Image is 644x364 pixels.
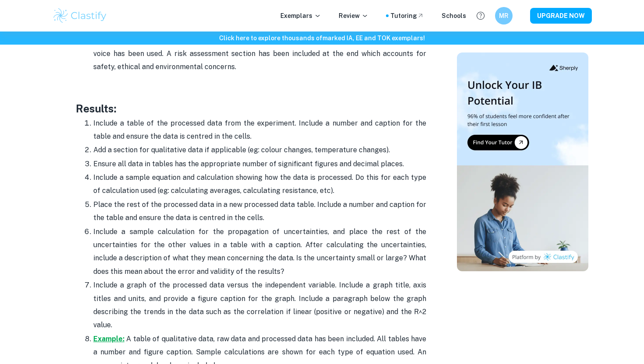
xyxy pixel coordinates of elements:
p: Place the rest of the processed data in a new processed data table. Include a number and caption ... [93,198,426,225]
h6: Click here to explore thousands of marked IA, EE and TOK exemplars ! [2,33,642,43]
a: Tutoring [390,11,424,21]
a: Example: [93,335,124,343]
button: UPGRADE NOW [530,8,592,24]
p: Exemplars [280,11,321,21]
p: Ensure all data in tables has the appropriate number of significant figures and decimal places. [93,157,426,171]
button: Help and Feedback [473,8,488,23]
p: Include a sample calculation for the propagation of uncertainties, and place the rest of the unce... [93,225,426,279]
p: Add a section for qualitative data if applicable (eg: colour changes, temperature changes). [93,143,426,157]
p: Include a table of the processed data from the experiment. Include a number and caption for the t... [93,117,426,143]
a: Schools [442,11,466,21]
img: Clastify logo [52,7,108,24]
p: All steps of the method are accurately noted down in the narrative tone and no first-person voice... [93,34,426,74]
button: MR [495,7,513,24]
p: Include a sample equation and calculation showing how the data is processed. Do this for each typ... [93,171,426,198]
p: Include a graph of the processed data versus the independent variable. Include a graph title, axi... [93,279,426,332]
h3: Results: [76,101,426,116]
img: Thumbnail [457,52,588,271]
p: Review [339,11,368,21]
h6: MR [499,11,509,21]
